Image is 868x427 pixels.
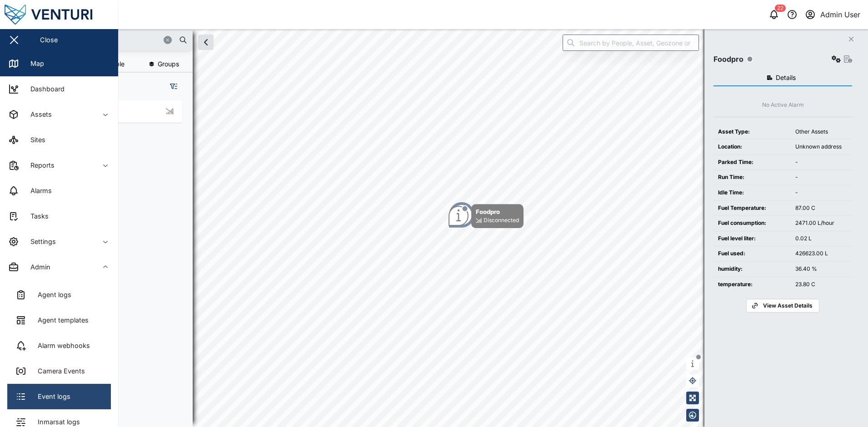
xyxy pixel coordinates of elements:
[718,280,786,289] div: temperature:
[820,9,860,20] div: Admin User
[7,308,111,333] a: Agent templates
[24,84,65,94] div: Dashboard
[7,282,111,308] a: Agent logs
[795,173,848,182] div: -
[795,204,848,213] div: 87.00 C
[718,204,786,213] div: Fuel Temperature:
[449,204,524,228] div: Map marker
[718,219,786,228] div: Fuel consumption:
[24,135,45,145] div: Sites
[40,35,58,45] div: Close
[31,366,85,376] div: Camera Events
[31,392,70,402] div: Event logs
[718,234,786,243] div: Fuel level liter:
[7,333,111,358] a: Alarm webhooks
[476,207,519,216] div: Foodpro
[448,201,475,228] div: Map marker
[31,290,71,300] div: Agent logs
[718,158,786,167] div: Parked Time:
[795,249,848,258] div: 426623.00 L
[795,158,848,167] div: -
[24,109,52,119] div: Assets
[484,216,519,225] div: Disconnected
[718,265,786,273] div: humidity:
[31,341,90,351] div: Alarm webhooks
[795,189,848,197] div: -
[24,262,50,272] div: Admin
[795,143,848,151] div: Unknown address
[31,315,89,325] div: Agent templates
[718,173,786,182] div: Run Time:
[718,189,786,197] div: Idle Time:
[763,299,813,312] span: View Asset Details
[31,417,80,427] div: Inmarsat logs
[7,358,111,384] a: Camera Events
[24,59,44,69] div: Map
[713,54,743,65] div: Foodpro
[5,5,123,25] img: Main Logo
[762,101,804,109] div: No Active Alarm
[795,265,848,273] div: 36.40 %
[24,160,55,170] div: Reports
[29,29,868,427] canvas: Map
[24,211,49,221] div: Tasks
[158,61,179,67] span: Groups
[795,219,848,228] div: 2471.00 L/hour
[718,249,786,258] div: Fuel used:
[24,186,52,196] div: Alarms
[795,280,848,289] div: 23.80 C
[718,143,786,151] div: Location:
[563,35,699,51] input: Search by People, Asset, Geozone or Place
[804,8,861,21] button: Admin User
[718,128,786,136] div: Asset Type:
[795,234,848,243] div: 0.02 L
[746,299,819,313] a: View Asset Details
[24,237,56,247] div: Settings
[775,5,786,12] div: 22
[776,74,796,81] span: Details
[7,384,111,409] a: Event logs
[795,128,848,136] div: Other Assets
